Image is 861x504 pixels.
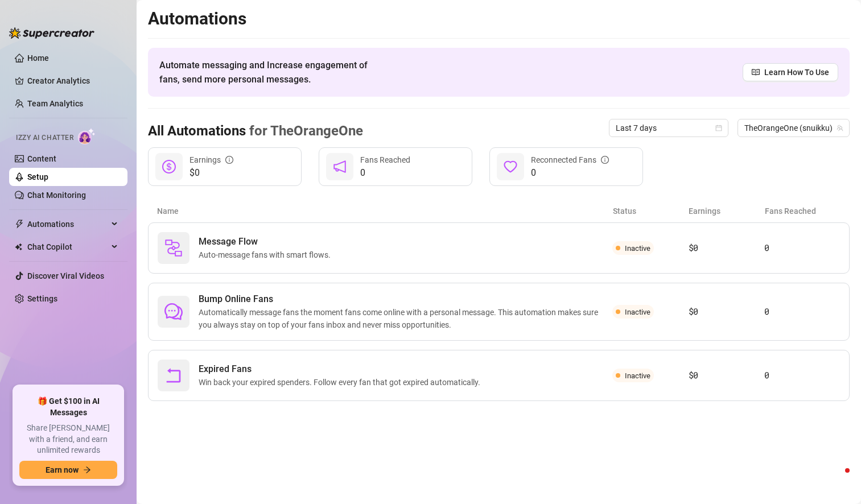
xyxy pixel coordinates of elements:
[689,369,764,382] article: $0
[9,27,94,39] img: logo-BBDzfeDw.svg
[199,235,335,249] span: Message Flow
[199,249,335,261] span: Auto-message fans with smart flows.
[189,154,233,166] div: Earnings
[765,205,841,217] article: Fans Reached
[246,123,363,139] span: for TheOrangeOne
[78,128,96,144] img: AI Chatter
[625,244,650,253] span: Inactive
[837,125,843,131] span: team
[360,166,410,180] span: 0
[164,366,183,385] span: rollback
[601,156,609,164] span: info-circle
[199,376,485,389] span: Win back your expired spenders. Follow every fan that got expired automatically.
[15,220,24,229] span: thunderbolt
[764,241,840,255] article: 0
[27,271,104,280] a: Discover Viral Videos
[822,465,850,493] iframe: Intercom live chat
[764,369,840,382] article: 0
[164,239,183,257] img: svg%3e
[625,371,650,380] span: Inactive
[613,205,689,217] article: Status
[27,215,108,233] span: Automations
[744,119,843,137] span: TheOrangeOne (snuikku)
[157,205,613,217] article: Name
[19,396,117,418] span: 🎁 Get $100 in AI Messages
[27,154,56,163] a: Content
[360,155,410,164] span: Fans Reached
[625,308,650,316] span: Inactive
[162,160,176,173] span: dollar
[616,119,722,137] span: Last 7 days
[199,292,612,306] span: Bump Online Fans
[46,465,79,474] span: Earn now
[504,160,517,173] span: heart
[199,362,485,376] span: Expired Fans
[19,423,117,456] span: Share [PERSON_NAME] with a friend, and earn unlimited rewards
[15,243,22,251] img: Chat Copilot
[715,125,722,131] span: calendar
[189,166,233,180] span: $0
[148,122,363,141] h3: All Automations
[531,154,609,166] div: Reconnected Fans
[27,72,118,90] a: Creator Analytics
[333,160,347,173] span: notification
[83,466,91,474] span: arrow-right
[689,205,764,217] article: Earnings
[199,306,612,331] span: Automatically message fans the moment fans come online with a personal message. This automation m...
[27,238,108,256] span: Chat Copilot
[27,99,83,108] a: Team Analytics
[225,156,233,164] span: info-circle
[689,305,764,319] article: $0
[27,172,48,181] a: Setup
[689,241,764,255] article: $0
[164,303,183,321] span: comment
[27,53,49,63] a: Home
[148,8,850,30] h2: Automations
[159,58,378,86] span: Automate messaging and Increase engagement of fans, send more personal messages.
[27,294,57,303] a: Settings
[531,166,609,180] span: 0
[27,191,86,200] a: Chat Monitoring
[764,66,829,79] span: Learn How To Use
[764,305,840,319] article: 0
[743,63,838,81] a: Learn How To Use
[16,133,73,143] span: Izzy AI Chatter
[752,68,760,76] span: read
[19,461,117,479] button: Earn nowarrow-right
